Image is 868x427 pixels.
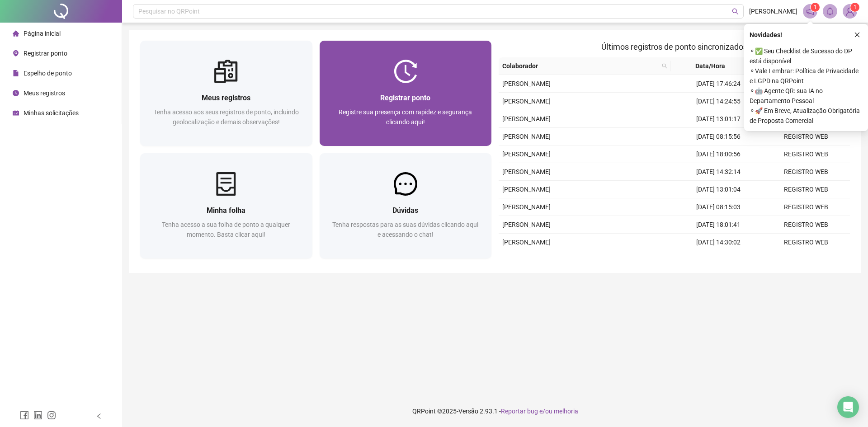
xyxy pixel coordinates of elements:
footer: QRPoint © 2025 - 2.93.1 - [122,395,868,427]
td: REGISTRO WEB [762,128,850,145]
span: 1 [854,4,857,10]
td: REGISTRO WEB [762,216,850,234]
span: [PERSON_NAME] [502,133,551,140]
span: 1 [814,4,817,10]
span: Colaborador [502,61,658,71]
span: [PERSON_NAME] [502,150,551,158]
span: search [662,63,667,69]
img: 84421 [843,5,857,18]
th: Data/Hora [671,57,757,75]
span: Novidades ! [750,30,782,40]
td: [DATE] 13:01:04 [675,181,762,198]
td: [DATE] 13:03:03 [675,251,762,269]
span: instagram [47,411,56,420]
span: schedule [13,110,19,116]
span: [PERSON_NAME] [749,6,797,16]
a: Meus registrosTenha acesso aos seus registros de ponto, incluindo geolocalização e demais observa... [140,41,312,146]
span: Tenha acesso a sua folha de ponto a qualquer momento. Basta clicar aqui! [162,221,290,238]
span: Últimos registros de ponto sincronizados [601,42,747,52]
td: REGISTRO WEB [762,251,850,269]
span: Registrar ponto [24,50,67,57]
span: Registrar ponto [380,94,430,102]
td: [DATE] 18:01:41 [675,216,762,234]
span: clock-circle [13,90,19,96]
a: Minha folhaTenha acesso a sua folha de ponto a qualquer momento. Basta clicar aqui! [140,153,312,258]
div: Open Intercom Messenger [837,396,859,418]
span: Minha folha [207,206,245,215]
td: [DATE] 14:24:55 [675,93,762,110]
span: [PERSON_NAME] [502,203,551,211]
td: REGISTRO WEB [762,163,850,181]
span: left [96,413,102,419]
span: [PERSON_NAME] [502,221,551,228]
span: linkedin [33,411,42,420]
span: [PERSON_NAME] [502,98,551,105]
span: Minhas solicitações [24,109,79,117]
a: DúvidasTenha respostas para as suas dúvidas clicando aqui e acessando o chat! [320,153,492,258]
span: Data/Hora [675,61,746,71]
td: REGISTRO WEB [762,198,850,216]
span: file [13,70,19,76]
span: Tenha acesso aos seus registros de ponto, incluindo geolocalização e demais observações! [154,108,299,126]
td: [DATE] 17:46:24 [675,75,762,93]
span: Página inicial [24,30,61,37]
td: REGISTRO WEB [762,234,850,251]
span: notification [806,7,814,15]
td: [DATE] 14:32:14 [675,163,762,181]
span: Meus registros [24,89,65,97]
span: Espelho de ponto [24,70,72,77]
span: ⚬ ✅ Seu Checklist de Sucesso do DP está disponível [750,46,863,66]
td: REGISTRO WEB [762,145,850,163]
span: close [854,32,860,38]
span: search [660,59,669,73]
sup: 1 [811,3,820,12]
span: ⚬ 🚀 Em Breve, Atualização Obrigatória de Proposta Comercial [750,106,863,126]
span: facebook [20,411,29,420]
td: [DATE] 08:15:56 [675,128,762,145]
span: [PERSON_NAME] [502,168,551,175]
span: Meus registros [202,94,250,102]
td: [DATE] 14:30:02 [675,234,762,251]
span: bell [826,7,834,15]
span: environment [13,50,19,56]
span: search [732,8,739,15]
span: ⚬ 🤖 Agente QR: sua IA no Departamento Pessoal [750,86,863,106]
span: [PERSON_NAME] [502,80,551,87]
a: Registrar pontoRegistre sua presença com rapidez e segurança clicando aqui! [320,41,492,146]
span: Registre sua presença com rapidez e segurança clicando aqui! [339,108,472,126]
span: Tenha respostas para as suas dúvidas clicando aqui e acessando o chat! [332,221,478,238]
span: [PERSON_NAME] [502,239,551,246]
span: ⚬ Vale Lembrar: Política de Privacidade e LGPD na QRPoint [750,66,863,86]
span: Reportar bug e/ou melhoria [501,408,578,415]
td: [DATE] 18:00:56 [675,145,762,163]
td: [DATE] 08:15:03 [675,198,762,216]
span: [PERSON_NAME] [502,186,551,193]
span: Versão [458,408,478,415]
span: Dúvidas [392,206,418,215]
span: [PERSON_NAME] [502,115,551,122]
sup: Atualize o seu contato no menu Meus Dados [850,3,859,12]
td: REGISTRO WEB [762,181,850,198]
td: [DATE] 13:01:17 [675,110,762,128]
span: home [13,30,19,37]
